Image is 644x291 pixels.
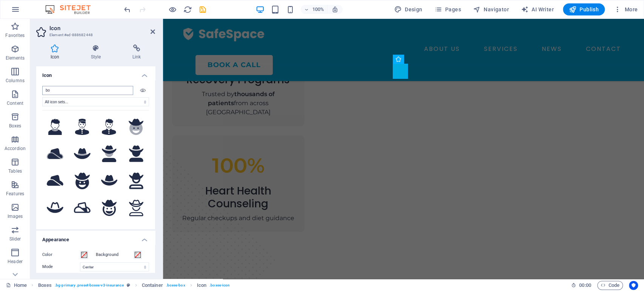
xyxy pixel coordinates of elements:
button: Code [597,281,623,290]
div: Design (Ctrl+Alt+Y) [391,3,426,15]
button: User Cowboy (FontAwesome Duotone) [97,141,122,167]
button: Hat Cowboy Side (FontAwesome Solid) [42,168,68,194]
a: Click to cancel selection. Double-click to open Pages [6,281,27,290]
span: Design [394,6,423,13]
p: Features [6,191,24,197]
i: On resize automatically adjust zoom level to fit chosen device. [332,6,338,13]
p: Header [8,259,23,265]
span: . boxes-box [166,281,185,290]
nav: breadcrumb [38,281,230,290]
button: Usercentrics [629,281,638,290]
label: Background [96,250,134,259]
button: Click here to leave preview mode and continue editing [168,5,177,14]
p: Accordion [5,145,26,152]
i: Reload page [183,5,192,14]
button: Face Cowboy Hat (FontAwesome Regular) [97,195,122,221]
span: : [584,282,586,288]
span: Pages [434,6,461,13]
h3: Element #ed-888682448 [49,32,140,38]
h4: Icon [36,66,155,80]
button: reload [183,5,192,14]
label: Color [42,250,80,259]
button: Design [391,3,426,15]
button: Hat Cowboy Side (FontAwesome Regular) [69,195,95,221]
span: . bg-primary .preset-boxes-v3-insurance [55,281,124,290]
h4: Style [77,44,118,60]
p: Elements [6,55,25,61]
p: Boxes [9,123,22,129]
p: Columns [6,78,25,84]
i: This element is a customizable preset [127,283,130,287]
button: User Cowboy (FontAwesome Solid) [123,141,149,167]
button: Face Cowboy Hat (FontAwesome Duotone) [123,114,149,140]
img: Editor Logo [43,5,100,14]
span: AI Writer [521,6,554,13]
label: Mode [42,262,80,271]
button: Hat Cowboy (FontAwesome Solid) [97,168,122,194]
span: Click to select. Double-click to edit [197,281,206,290]
p: Images [8,213,23,219]
button: Hat Cowboy Side (FontAwesome Duotone) [42,141,68,167]
button: Boy (IcoFont) [42,114,68,140]
h4: Link [118,44,155,60]
h4: Icon [36,44,77,60]
span: Publish [569,6,599,13]
p: Favorites [5,32,25,38]
h6: 100% [312,5,324,14]
button: More [611,3,641,15]
span: Click to select. Double-click to edit [142,281,163,290]
p: Slider [9,236,21,242]
h6: Session time [571,281,591,290]
button: Pages [431,3,464,15]
button: User Cowboy (FontAwesome Regular) [123,168,149,194]
span: Navigator [473,6,509,13]
span: Code [601,281,619,290]
p: Content [7,100,23,106]
button: AI Writer [518,3,557,15]
button: User Cowboy (FontAwesome Light) [123,195,149,221]
i: Undo: Edit headline (Ctrl+Z) [123,5,132,14]
button: Hat Cowboy (FontAwesome Duotone) [69,141,95,167]
div: Ion Ios Eye Outline (Ionicons) [137,86,149,95]
h4: Appearance [36,231,155,244]
span: 00 00 [579,281,591,290]
button: Hat Cowboy (FontAwesome Regular) [42,195,68,221]
span: More [614,6,638,13]
button: Hotel Boy Alt (IcoFont) [69,114,95,140]
button: save [198,5,207,14]
button: undo [123,5,132,14]
span: . boxes-icon [209,281,230,290]
input: Search icons (square, star half, etc.) [42,86,133,95]
button: 100% [301,5,327,14]
h2: Icon [49,25,155,32]
i: Save (Ctrl+S) [198,5,207,14]
p: Tables [8,168,22,174]
span: Click to select. Double-click to edit [38,281,52,290]
button: Publish [563,3,605,15]
button: Face Cowboy Hat (FontAwesome Solid) [69,168,95,194]
button: Navigator [470,3,512,15]
button: Hotel Boy (IcoFont) [97,114,122,140]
